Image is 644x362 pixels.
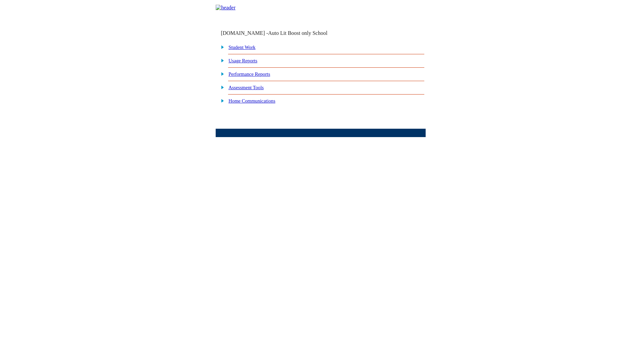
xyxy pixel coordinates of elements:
[217,44,224,50] img: plus.gif
[216,5,235,11] img: header
[217,84,224,90] img: plus.gif
[228,45,255,50] a: Student Work
[228,71,270,77] a: Performance Reports
[217,98,224,104] img: plus.gif
[217,71,224,77] img: plus.gif
[228,85,264,90] a: Assessment Tools
[221,30,344,36] td: [DOMAIN_NAME] -
[217,57,224,63] img: plus.gif
[228,58,257,63] a: Usage Reports
[268,30,327,36] nobr: Auto Lit Boost only School
[228,98,275,104] a: Home Communications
